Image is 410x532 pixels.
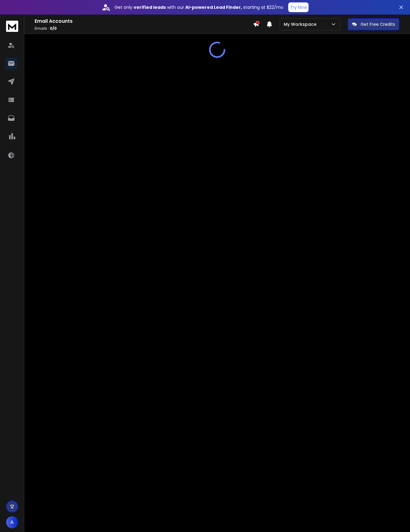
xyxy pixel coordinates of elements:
p: My Workspace [284,21,319,27]
button: A [6,516,18,528]
strong: AI-powered Lead Finder, [185,4,242,10]
strong: verified leads [134,4,166,10]
p: Get only with our starting at $22/mo [114,4,283,10]
p: Emails : [35,26,253,31]
p: Get Free Credits [360,21,395,27]
button: Get Free Credits [348,18,399,30]
img: logo [6,21,18,32]
span: 0 / 0 [50,26,57,31]
h1: Email Accounts [35,18,253,25]
button: Try Now [288,2,309,12]
p: Try Now [290,4,307,10]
